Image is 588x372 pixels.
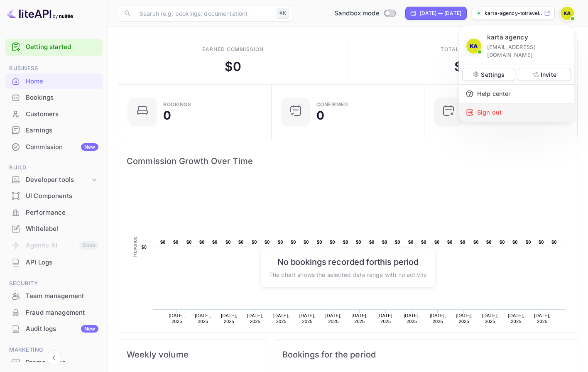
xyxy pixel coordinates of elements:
[487,33,528,42] p: karta agency
[481,70,505,79] p: Settings
[466,39,481,54] img: karta agency
[459,103,574,122] div: Sign out
[541,70,556,79] p: Invite
[487,43,568,59] p: [EMAIL_ADDRESS][DOMAIN_NAME]
[459,85,574,103] div: Help center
